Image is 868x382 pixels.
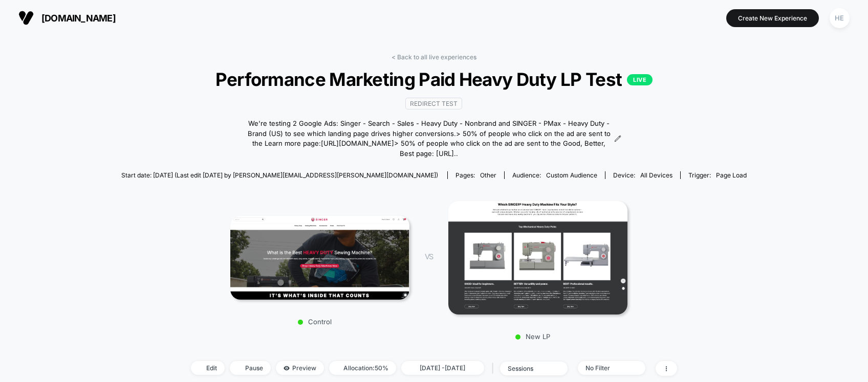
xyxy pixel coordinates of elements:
img: New LP main [448,201,627,314]
img: Visually logo [18,10,34,26]
button: Create New Experience [726,9,819,27]
p: Control [225,318,404,326]
button: HE [827,8,853,29]
span: Performance Marketing Paid Heavy Duty LP Test [153,69,715,90]
span: Device: [605,171,680,179]
span: other [480,171,496,179]
span: [DOMAIN_NAME] [41,13,116,24]
div: HE [830,8,850,28]
span: [DATE] - [DATE] [401,361,484,375]
p: New LP [443,332,622,341]
span: Page Load [716,171,747,179]
div: Trigger: [688,171,747,179]
span: Custom Audience [546,171,597,179]
span: | [489,361,500,376]
span: We're testing 2 Google Ads: Singer - Search - Sales - Heavy Duty - Nonbrand and SINGER - PMax - H... [247,119,612,159]
p: LIVE [627,74,653,85]
button: [DOMAIN_NAME] [15,10,119,26]
a: < Back to all live experiences [392,53,476,61]
div: Pages: [455,171,496,179]
span: Redirect Test [405,98,462,109]
div: sessions [508,365,549,372]
span: Preview [276,361,324,375]
span: Pause [230,361,271,375]
span: Start date: [DATE] (Last edit [DATE] by [PERSON_NAME][EMAIL_ADDRESS][PERSON_NAME][DOMAIN_NAME]) [121,171,438,179]
div: Audience: [512,171,597,179]
div: No Filter [585,364,626,372]
span: Allocation: 50% [329,361,396,375]
span: all devices [640,171,672,179]
span: Edit [191,361,225,375]
span: VS [425,252,433,261]
img: Control main [230,216,409,300]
